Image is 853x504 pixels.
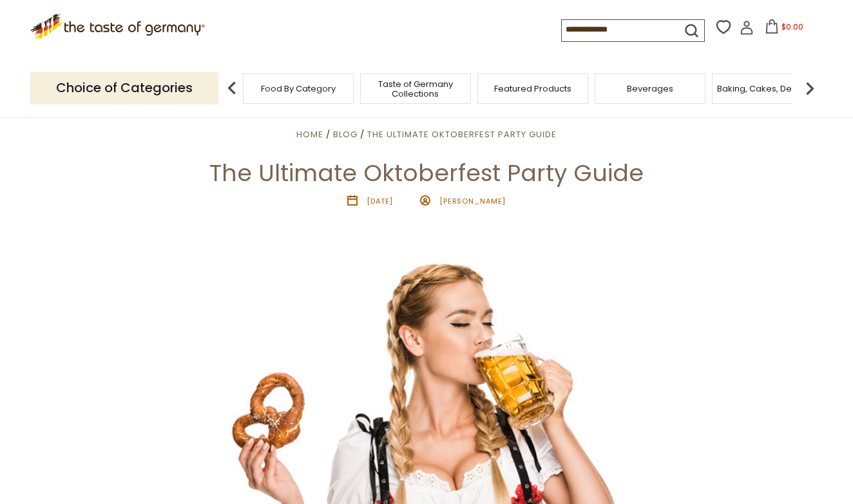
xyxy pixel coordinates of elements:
p: Choice of Categories [30,72,218,104]
time: [DATE] [367,196,393,206]
span: $0.00 [781,21,803,32]
span: [PERSON_NAME] [439,196,506,206]
a: Food By Category [261,84,336,93]
h1: The Ultimate Oktoberfest Party Guide [40,159,813,188]
a: Baking, Cakes, Desserts [717,84,817,93]
a: Blog [333,128,358,141]
a: Beverages [627,84,673,93]
button: $0.00 [756,19,811,39]
a: Featured Products [494,84,571,93]
img: next arrow [797,75,823,101]
a: Home [296,128,323,141]
a: The Ultimate Oktoberfest Party Guide [367,128,557,141]
a: Taste of Germany Collections [364,79,467,99]
img: previous arrow [219,75,245,101]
